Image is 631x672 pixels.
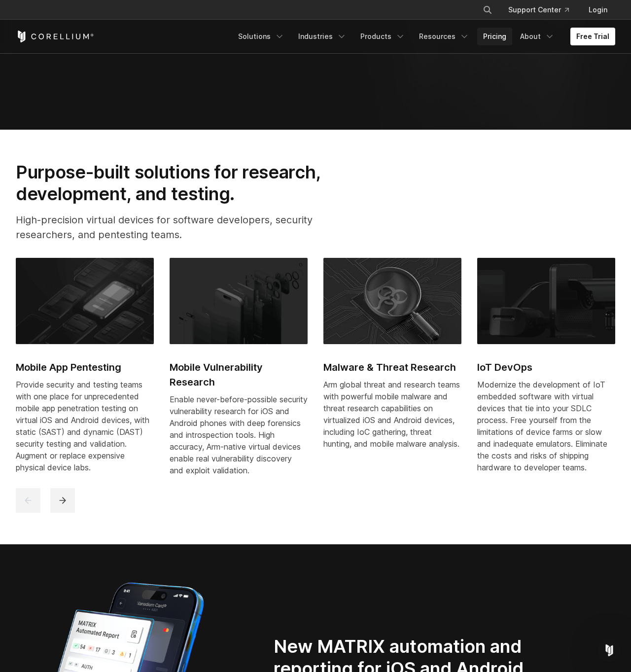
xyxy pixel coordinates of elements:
[232,28,290,45] a: Solutions
[323,258,461,344] img: Malware & Threat Research
[232,28,615,45] div: Navigation Menu
[16,212,352,242] p: High-precision virtual devices for software developers, security researchers, and pentesting teams.
[477,360,615,375] h2: IoT DevOps
[570,28,615,45] a: Free Trial
[477,258,615,485] a: IoT DevOps IoT DevOps Modernize the development of IoT embedded software with virtual devices tha...
[354,28,411,45] a: Products
[16,488,40,513] button: previous
[170,258,308,488] a: Mobile Vulnerability Research Mobile Vulnerability Research Enable never-before-possible security...
[16,360,154,375] h2: Mobile App Pentesting
[477,28,512,45] a: Pricing
[323,258,461,461] a: Malware & Threat Research Malware & Threat Research Arm global threat and research teams with pow...
[500,1,577,19] a: Support Center
[170,360,308,389] h2: Mobile Vulnerability Research
[170,258,308,344] img: Mobile Vulnerability Research
[292,28,352,45] a: Industries
[16,161,352,205] h2: Purpose-built solutions for research, development, and testing.
[479,1,496,19] button: Search
[16,258,154,344] img: Mobile App Pentesting
[50,488,75,513] button: next
[471,1,615,19] div: Navigation Menu
[597,638,621,662] iframe: Intercom live chat
[323,360,461,375] h2: Malware & Threat Research
[514,28,561,45] a: About
[16,379,154,473] div: Provide security and testing teams with one place for unprecedented mobile app penetration testin...
[16,31,94,42] a: Corellium Home
[477,258,615,344] img: IoT DevOps
[170,393,308,476] div: Enable never-before-possible security vulnerability research for iOS and Android phones with deep...
[16,258,154,485] a: Mobile App Pentesting Mobile App Pentesting Provide security and testing teams with one place for...
[581,1,615,19] a: Login
[323,379,461,450] div: Arm global threat and research teams with powerful mobile malware and threat research capabilitie...
[477,379,615,473] div: Modernize the development of IoT embedded software with virtual devices that tie into your SDLC p...
[413,28,475,45] a: Resources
